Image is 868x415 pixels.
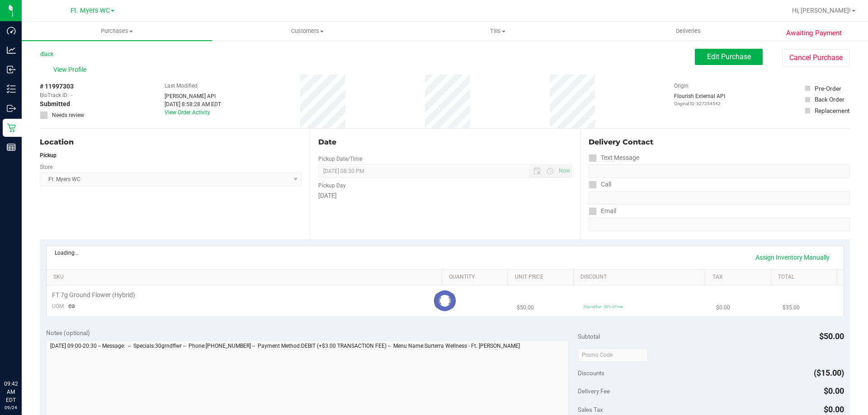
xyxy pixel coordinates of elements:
[674,82,689,90] label: Origin
[814,368,844,378] span: ($15.00)
[7,46,16,55] inline-svg: Analytics
[4,380,18,404] p: 09:42 AM EDT
[7,84,16,93] inline-svg: Inventory
[7,65,16,74] inline-svg: Inbound
[40,163,52,171] label: Store
[578,387,610,395] span: Delivery Fee
[589,164,850,178] input: Format: (999) 999-9999
[22,22,212,41] a: Purchases
[40,51,53,57] a: Back
[589,137,850,148] div: Delivery Contact
[40,82,74,91] span: # 11997303
[580,274,702,281] a: Discount
[403,27,592,35] span: Tills
[402,22,593,41] a: Tills
[750,250,835,265] a: Assign Inventory Manually
[589,151,639,164] label: Text Message
[589,205,616,218] label: Email
[165,82,198,90] label: Last Modified
[22,27,212,35] span: Purchases
[578,406,603,413] span: Sales Tax
[71,7,110,14] span: Ft. Myers WC
[53,274,438,281] a: SKU
[815,95,844,104] div: Back Order
[824,386,844,396] span: $0.00
[318,155,362,163] label: Pickup Date/Time
[165,100,221,108] div: [DATE] 8:58:28 AM EDT
[4,404,18,411] p: 09/24
[824,405,844,414] span: $0.00
[212,27,402,35] span: Customers
[782,49,850,66] button: Cancel Purchase
[674,92,725,107] div: Flourish External API
[318,137,571,148] div: Date
[165,109,210,116] a: View Order Activity
[815,106,849,115] div: Replacement
[40,99,70,109] span: Submitted
[515,274,570,281] a: Unit Price
[165,92,221,100] div: [PERSON_NAME] API
[40,91,69,99] span: BioTrack ID:
[40,152,57,159] strong: Pickup
[40,137,302,148] div: Location
[786,28,842,38] span: Awaiting Payment
[819,331,844,341] span: $50.00
[46,329,90,336] span: Notes (optional)
[815,84,841,93] div: Pre-Order
[7,26,16,35] inline-svg: Dashboard
[695,49,763,65] button: Edit Purchase
[52,111,84,119] span: Needs review
[449,274,504,281] a: Quantity
[578,333,600,340] span: Subtotal
[778,274,833,281] a: Total
[55,250,79,256] div: Loading...
[712,274,768,281] a: Tax
[707,52,751,61] span: Edit Purchase
[578,348,648,362] input: Promo Code
[664,27,713,35] span: Deliveries
[71,91,72,99] span: -
[7,143,16,152] inline-svg: Reports
[53,65,90,75] span: View Profile
[7,123,16,132] inline-svg: Retail
[674,100,725,107] p: Original ID: 327254542
[212,22,402,41] a: Customers
[589,178,611,191] label: Call
[7,104,16,113] inline-svg: Outbound
[589,191,850,205] input: Format: (999) 999-9999
[578,365,604,381] span: Discounts
[318,182,346,190] label: Pickup Day
[593,22,783,41] a: Deliveries
[792,7,851,14] span: Hi, [PERSON_NAME]!
[318,191,571,201] div: [DATE]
